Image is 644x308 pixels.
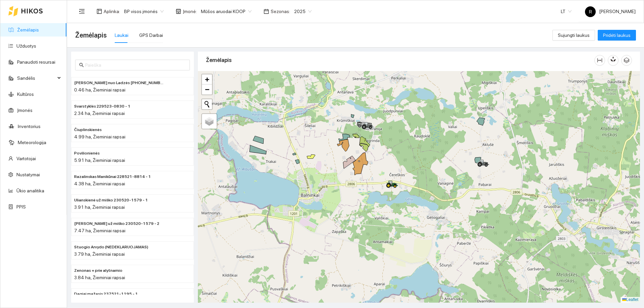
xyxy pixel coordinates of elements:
a: PPIS [16,204,26,209]
span: Paškevičiaus Felikso nuo Ladzės (2) 229525-2470 - 2 [74,80,164,86]
span: [PERSON_NAME] [585,9,636,14]
span: Sujungti laukus [558,32,590,39]
button: Initiate a new search [202,99,212,109]
span: 3.84 ha, Žieminiai rapsai [74,275,125,280]
span: Aplinka : [104,8,120,15]
button: Pridėti laukus [598,30,636,41]
span: 3.79 ha, Žieminiai rapsai [74,251,125,257]
span: Povilionienės [74,150,100,157]
a: Nustatymai [16,172,40,177]
span: 0.46 ha, Žieminiai rapsai [74,87,125,93]
span: shop [176,9,181,14]
span: layout [97,9,102,14]
span: R [589,6,592,17]
a: Meteorologija [18,140,46,145]
span: Stuogio Arvydo (NEDEKLARUOJAMAS) [74,244,148,250]
input: Paieška [85,61,186,69]
span: 3.91 ha, Žieminiai rapsai [74,204,125,210]
span: Sandėlis [17,71,55,85]
span: 7.47 ha, Žieminiai rapsai [74,228,125,233]
a: Zoom out [202,84,212,95]
a: Pridėti laukus [598,33,636,38]
span: Ulianskienė už miško 230520-1579 - 1 [74,197,148,203]
a: Kultūros [17,91,34,97]
span: − [205,85,209,94]
a: Leaflet [622,297,638,302]
a: Užduotys [16,43,36,49]
a: Vartotojai [16,156,36,161]
span: calendar [264,9,269,14]
span: LT [561,6,572,16]
span: Razalinskas Manikūnai 228521-8814 - 1 [74,174,151,180]
button: menu-fold [75,5,89,18]
span: Įmonė : [183,8,197,15]
span: Sezonas : [271,8,290,15]
span: Žemėlapis [75,30,107,41]
a: Zoom in [202,74,212,84]
a: Inventorius [18,124,41,129]
span: column-width [595,58,605,63]
div: Laukai [115,32,128,39]
a: Panaudoti resursai [17,59,55,65]
span: Mūšos aruodai KOOP [201,6,252,16]
span: Nakvosienė už miško 230520-1579 - 2 [74,221,159,227]
span: 5.91 ha, Žieminiai rapsai [74,158,125,163]
span: 2.34 ha, Žieminiai rapsai [74,111,125,116]
span: 4.99 ha, Žieminiai rapsai [74,134,125,139]
span: Pridėti laukus [603,32,631,39]
a: Žemėlapis [17,27,39,33]
button: column-width [594,55,605,66]
span: menu-fold [79,8,85,14]
span: Čiuplinskienės [74,127,102,133]
span: 4.38 ha, Žieminiai rapsai [74,181,125,186]
button: Sujungti laukus [552,30,595,41]
a: Sujungti laukus [552,33,595,38]
span: 2025 [294,6,312,16]
a: Įmonės [17,108,33,113]
a: Layers [202,114,217,129]
span: Svarstyklės 229523-0830 - 1 [74,103,130,110]
div: GPS Darbai [139,32,163,39]
span: Zenonas + prie alytnamio [74,267,122,274]
span: Dagiai mažasis 237521-1195 - 1 [74,291,138,297]
span: BP visos įmonės [124,6,164,16]
a: Ūkio analitika [16,188,44,193]
div: Žemėlapis [206,51,594,70]
span: + [205,75,209,83]
span: search [79,63,84,67]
